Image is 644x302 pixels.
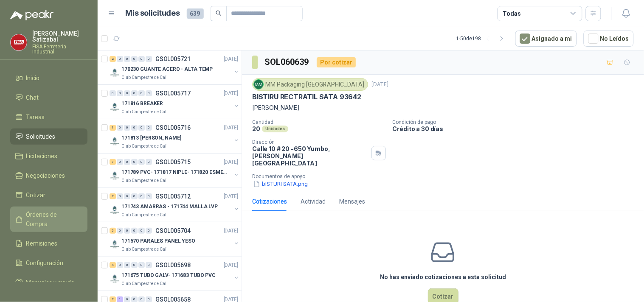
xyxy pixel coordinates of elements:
[124,90,130,96] div: 0
[117,159,123,165] div: 0
[252,119,386,125] p: Cantidad
[10,109,87,125] a: Tareas
[138,159,145,165] div: 0
[124,125,130,131] div: 0
[124,159,130,165] div: 0
[121,143,168,150] p: Club Campestre de Cali
[224,227,238,235] p: [DATE]
[155,90,191,96] p: GSOL005717
[10,187,87,203] a: Cotizar
[26,171,65,180] span: Negociaciones
[155,159,191,165] p: GSOL005715
[124,193,130,199] div: 0
[155,262,191,268] p: GSOL005698
[110,123,240,150] a: 1 0 0 0 0 0 GSOL005716[DATE] Company Logo171813 [PERSON_NAME]Club Campestre de Cali
[10,10,53,20] img: Logo peakr
[26,73,40,83] span: Inicio
[155,193,191,199] p: GSOL005712
[393,119,641,125] p: Condición de pago
[26,151,58,161] span: Licitaciones
[252,125,260,132] p: 20
[110,125,116,131] div: 1
[11,34,27,50] img: Company Logo
[224,55,238,63] p: [DATE]
[146,125,152,131] div: 0
[32,44,87,54] p: FISA Ferreteria Industrial
[131,193,138,199] div: 0
[110,157,240,184] a: 7 0 0 0 0 0 GSOL005715[DATE] Company Logo171789 PVC- 171817 NIPLE- 171820 ESMERILClub Campestre d...
[110,88,240,115] a: 0 0 0 0 0 0 GSOL005717[DATE] Company Logo171816 BREAKERClub Campestre de Cali
[110,228,116,234] div: 5
[110,102,120,112] img: Company Logo
[117,56,123,62] div: 0
[138,125,145,131] div: 0
[187,8,204,19] span: 639
[339,197,365,206] div: Mensajes
[155,228,191,234] p: GSOL005704
[10,255,87,271] a: Configuración
[110,54,240,81] a: 2 0 0 0 0 0 GSOL005721[DATE] Company Logo170230 GUANTE ACERO - ALTA TEMPClub Campestre de Cali
[138,90,145,96] div: 0
[110,90,116,96] div: 0
[10,168,87,184] a: Negociaciones
[121,212,168,218] p: Club Campestre de Cali
[121,65,213,73] p: 170230 GUANTE ACERO - ALTA TEMP
[117,125,123,131] div: 0
[252,145,368,167] p: Calle 10 # 20 -650 Yumbo , [PERSON_NAME][GEOGRAPHIC_DATA]
[584,31,634,47] button: No Leídos
[380,272,506,282] h3: No has enviado cotizaciones a esta solicitud
[146,262,152,268] div: 0
[110,56,116,62] div: 2
[26,258,64,268] span: Configuración
[138,193,145,199] div: 0
[10,148,87,164] a: Licitaciones
[131,228,138,234] div: 0
[131,90,138,96] div: 0
[138,228,145,234] div: 0
[301,197,326,206] div: Actividad
[224,89,238,98] p: [DATE]
[110,205,120,215] img: Company Logo
[110,274,120,284] img: Company Logo
[26,93,39,102] span: Chat
[121,203,218,211] p: 171743 AMARRAS - 171744 MALLA LVP
[503,9,521,18] div: Todas
[10,207,87,232] a: Órdenes de Compra
[146,56,152,62] div: 0
[138,262,145,268] div: 0
[138,56,145,62] div: 0
[121,237,195,245] p: 171570 PARALES PANEL YESO
[121,134,181,142] p: 171813 [PERSON_NAME]
[131,262,138,268] div: 0
[224,261,238,269] p: [DATE]
[110,239,120,249] img: Company Logo
[121,246,168,253] p: Club Campestre de Cali
[262,126,288,132] div: Unidades
[110,191,240,218] a: 2 0 0 0 0 0 GSOL005712[DATE] Company Logo171743 AMARRAS - 171744 MALLA LVPClub Campestre de Cali
[317,57,356,67] div: Por cotizar
[110,136,120,146] img: Company Logo
[121,280,168,287] p: Club Campestre de Cali
[126,7,180,20] h1: Mis solicitudes
[252,139,368,145] p: Dirección
[155,56,191,62] p: GSOL005721
[10,89,87,106] a: Chat
[371,81,388,89] p: [DATE]
[252,78,368,91] div: MM Packaging [GEOGRAPHIC_DATA]
[146,90,152,96] div: 0
[216,10,222,16] span: search
[32,31,87,42] p: [PERSON_NAME] Satizabal
[393,125,641,132] p: Crédito a 30 días
[110,260,240,287] a: 4 0 0 0 0 0 GSOL005698[DATE] Company Logo171675 TUBO GALV- 171683 TUBO PVCClub Campestre de Cali
[121,271,216,280] p: 171675 TUBO GALV- 171683 TUBO PVC
[110,226,240,253] a: 5 0 0 0 0 0 GSOL005704[DATE] Company Logo171570 PARALES PANEL YESOClub Campestre de Cali
[26,210,79,229] span: Órdenes de Compra
[131,125,138,131] div: 0
[252,173,641,179] p: Documentos de apoyo
[121,109,168,115] p: Club Campestre de Cali
[515,31,577,47] button: Asignado a mi
[254,80,263,89] img: Company Logo
[224,193,238,201] p: [DATE]
[124,228,130,234] div: 0
[146,228,152,234] div: 0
